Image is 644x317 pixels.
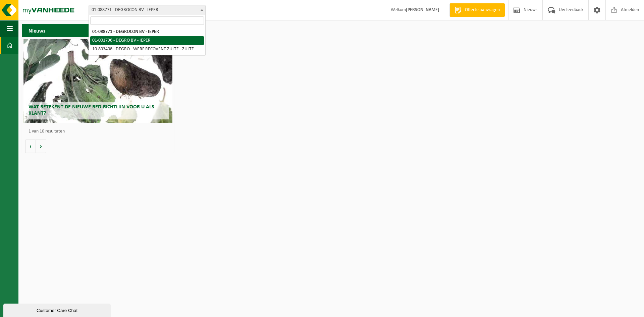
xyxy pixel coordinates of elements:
[25,140,36,153] button: Vorige
[29,104,154,116] span: Wat betekent de nieuwe RED-richtlijn voor u als klant?
[90,45,204,54] li: 10-803408 - DEGRO - WERF RECOVENT ZULTE - ZULTE
[89,5,205,15] span: 01-088771 - DEGROCON BV - IEPER
[90,28,204,36] li: 01-088771 - DEGROCON BV - IEPER
[449,3,505,17] a: Offerte aanvragen
[89,5,206,15] span: 01-088771 - DEGROCON BV - IEPER
[23,39,173,123] a: Wat betekent de nieuwe RED-richtlijn voor u als klant?
[36,140,46,153] button: Volgende
[463,7,501,13] span: Offerte aanvragen
[90,36,204,45] li: 01-001796 - DEGRO BV - IEPER
[29,129,171,134] p: 1 van 10 resultaten
[22,24,52,37] h2: Nieuws
[406,7,439,12] strong: [PERSON_NAME]
[3,302,112,317] iframe: chat widget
